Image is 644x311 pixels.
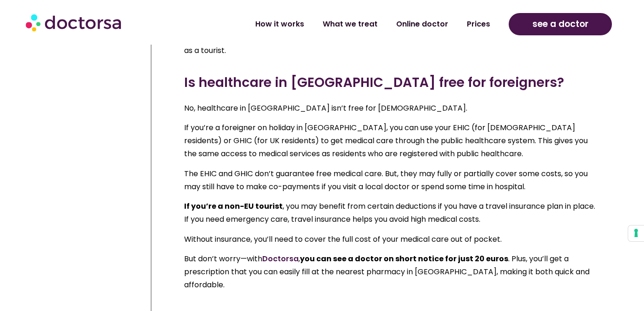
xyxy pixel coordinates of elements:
[300,253,508,264] b: you can see a doctor on short notice for just 20 euros
[313,13,387,35] a: What we treat
[184,233,596,246] p: Without insurance, you’ll need to cover the full cost of your medical care out of pocket.
[184,73,596,93] h3: Is healthcare in [GEOGRAPHIC_DATA] free for foreigners?
[184,201,283,212] b: If you’re a non-EU tourist
[171,13,499,35] nav: Menu
[532,17,589,32] span: see a doctor
[262,253,299,264] a: Doctorsa
[458,13,499,35] a: Prices
[509,13,611,35] a: see a doctor
[184,167,596,193] p: The EHIC and GHIC don’t guarantee free medical care. But, they may fully or partially cover some ...
[628,225,644,241] button: Your consent preferences for tracking technologies
[184,102,596,115] p: No, healthcare in [GEOGRAPHIC_DATA] isn’t free for [DEMOGRAPHIC_DATA].
[387,13,458,35] a: Online doctor
[184,121,596,160] p: If you’re a foreigner on holiday in [GEOGRAPHIC_DATA], you can use your EHIC (for [DEMOGRAPHIC_DA...
[246,13,313,35] a: How it works
[184,200,596,226] p: , you may benefit from certain deductions if you have a travel insurance plan in place. If you ne...
[184,252,596,291] p: But don’t worry—with , . Plus, you’ll get a prescription that you can easily fill at the nearest ...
